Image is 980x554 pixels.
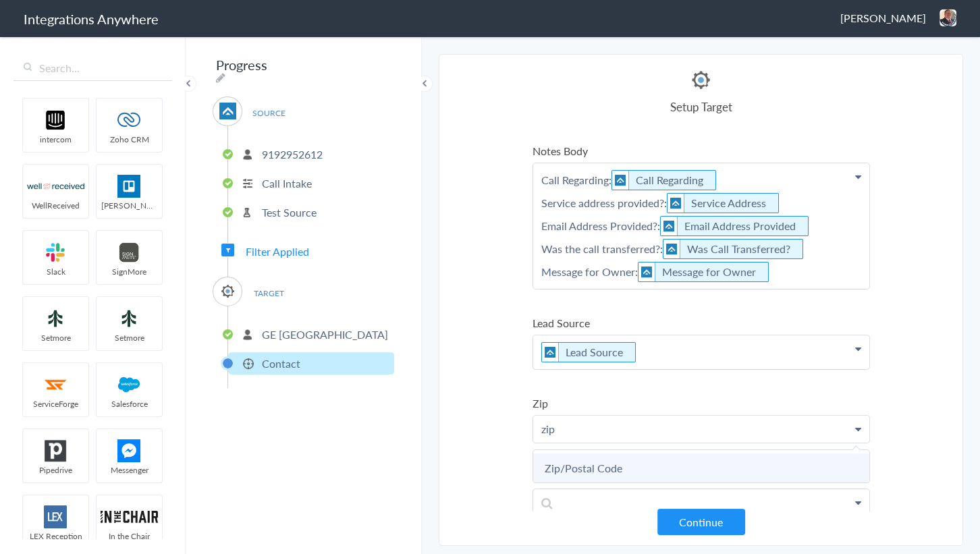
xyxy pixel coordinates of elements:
span: TARGET [243,284,294,302]
img: pipedrive.png [27,439,84,462]
p: Call Intake [262,175,312,191]
label: Zip [533,395,870,411]
h4: Setup Target [533,99,870,115]
img: setmoreNew.jpg [27,307,84,330]
span: SignMore [97,266,162,277]
span: [PERSON_NAME] [840,10,926,26]
span: ServiceForge [23,398,88,410]
img: wr-logo.svg [27,175,84,198]
img: lex-app-logo.svg [27,505,84,528]
img: af-app-logo.svg [542,343,559,362]
p: 9192952612 [262,146,323,162]
img: af-app-logo.svg [612,171,629,190]
img: af-app-logo.svg [663,240,680,258]
label: Lead Source [533,315,870,331]
img: serviceminder-logo.svg [689,68,713,92]
img: af-app-logo.svg [661,217,678,236]
p: GE [GEOGRAPHIC_DATA] [262,327,388,342]
span: Zoho CRM [97,134,162,145]
img: salesforce-logo.svg [101,373,158,396]
span: Slack [23,266,88,277]
li: Email Address Provided [660,216,809,236]
li: Call Regarding [611,170,716,190]
h1: Integrations Anywhere [24,9,159,28]
img: FBM.png [101,439,158,462]
span: intercom [23,134,88,145]
img: slack-logo.svg [27,241,84,264]
span: Salesforce [97,398,162,410]
button: Continue [657,509,745,535]
img: zoho-logo.svg [101,109,158,132]
input: Search... [13,55,172,81]
a: Lead Source [566,344,623,360]
span: Filter Applied [246,244,309,259]
span: [PERSON_NAME] [97,200,162,211]
img: af-app-logo.svg [219,103,236,119]
span: WellReceived [23,200,88,211]
span: Pipedrive [23,464,88,476]
span: In the Chair [97,530,162,542]
label: Notes Body [533,143,870,159]
img: trello.png [101,175,158,198]
span: Messenger [97,464,162,476]
p: Contact [262,356,300,371]
span: Setmore [97,332,162,343]
p: zip [533,416,869,443]
span: SOURCE [243,104,294,122]
li: Message for Owner [638,262,769,282]
img: serviceforge-icon.png [27,373,84,396]
span: LEX Reception [23,530,88,542]
img: setmoreNew.jpg [101,307,158,330]
li: Was Call Transferred? [663,239,803,259]
li: Service Address [667,193,779,213]
span: Setmore [23,332,88,343]
img: af-app-logo.svg [638,262,655,281]
img: signmore-logo.png [101,241,158,264]
p: Call Regarding: Service address provided?: Email Address Provided?: Was the call transferred?: Me... [533,163,869,289]
img: intercom-logo.svg [27,109,84,132]
img: serviceminder-logo.svg [219,283,236,300]
a: Zip/Postal Code [533,453,869,482]
img: jason-pledge-people.PNG [940,9,956,26]
p: Test Source [262,204,317,220]
img: af-app-logo.svg [668,194,684,213]
img: inch-logo.svg [101,505,158,528]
